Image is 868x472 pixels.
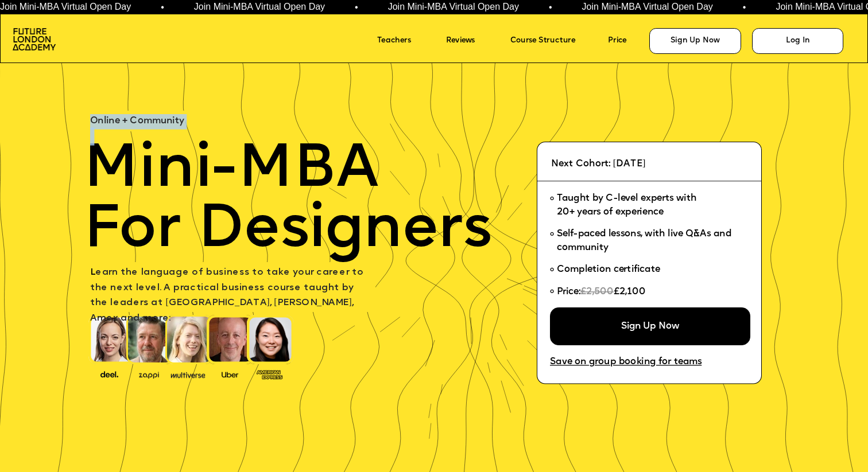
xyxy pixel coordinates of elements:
span: Self-paced lessons, with live Q&As and community [557,230,734,253]
span: • [160,3,164,12]
a: Save on group booking for teams [550,354,726,372]
span: £2,500 [580,287,614,297]
span: Completion certificate [557,265,660,274]
img: image-388f4489-9820-4c53-9b08-f7df0b8d4ae2.png [92,368,126,379]
img: image-99cff0b2-a396-4aab-8550-cf4071da2cb9.png [213,369,247,379]
span: earn the language of business to take your career to the next level. A practical business course ... [90,268,366,323]
span: Online + Community [90,117,184,126]
img: image-aac980e9-41de-4c2d-a048-f29dd30a0068.png [13,28,56,50]
span: Mini-MBA [83,141,379,201]
a: Reviews [446,33,493,49]
span: Next Cohort: [DATE] [551,159,645,169]
img: image-b7d05013-d886-4065-8d38-3eca2af40620.png [168,368,208,379]
span: £2,100 [614,287,646,297]
span: • [548,3,552,12]
span: For Designers [83,201,492,262]
a: Course Structure [510,33,600,49]
a: Teachers [377,33,432,49]
img: image-b2f1584c-cbf7-4a77-bbe0-f56ae6ee31f2.png [132,369,166,379]
span: • [742,3,746,12]
span: Taught by C-level experts with 20+ years of experience [557,194,697,217]
span: Price: [557,287,580,297]
span: • [354,3,358,12]
img: image-93eab660-639c-4de6-957c-4ae039a0235a.png [253,368,286,380]
a: Price [608,33,642,49]
span: L [90,268,95,278]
